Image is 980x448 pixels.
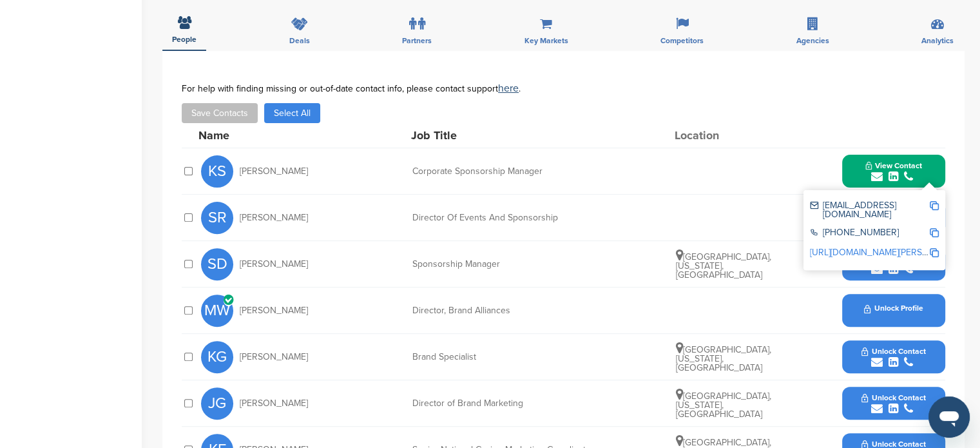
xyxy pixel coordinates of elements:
[240,353,308,362] span: [PERSON_NAME]
[796,37,829,44] span: Agencies
[201,155,233,188] span: KS
[921,37,954,44] span: Analytics
[182,103,258,123] button: Save Contacts
[810,201,929,219] div: [EMAIL_ADDRESS][DOMAIN_NAME]
[412,167,606,176] div: Corporate Sponsorship Manager
[240,260,308,269] span: [PERSON_NAME]
[182,83,945,93] div: For help with finding missing or out-of-date contact info, please contact support .
[264,103,320,123] button: Select All
[810,228,929,239] div: [PHONE_NUMBER]
[850,152,937,191] button: View Contact
[928,396,970,438] iframe: Button to launch messaging window
[240,213,308,222] span: [PERSON_NAME]
[201,341,233,373] span: KG
[524,37,568,44] span: Key Markets
[861,347,925,356] span: Unlock Contact
[930,201,939,210] img: Copy
[240,167,308,176] span: [PERSON_NAME]
[675,130,771,141] div: Location
[861,393,925,402] span: Unlock Contact
[412,306,606,315] div: Director, Brand Alliances
[810,247,967,258] a: [URL][DOMAIN_NAME][PERSON_NAME]
[201,387,233,420] span: JG
[864,304,923,313] span: Unlock Profile
[676,391,771,420] span: [GEOGRAPHIC_DATA], [US_STATE], [GEOGRAPHIC_DATA]
[240,399,308,408] span: [PERSON_NAME]
[930,248,939,257] img: Copy
[846,338,941,376] button: Unlock Contact
[676,251,771,280] span: [GEOGRAPHIC_DATA], [US_STATE], [GEOGRAPHIC_DATA]
[412,213,606,222] div: Director Of Events And Sponsorship
[201,248,233,280] span: SD
[201,295,233,327] span: MW
[865,161,922,170] span: View Contact
[172,35,197,43] span: People
[289,37,310,44] span: Deals
[660,37,704,44] span: Competitors
[198,130,340,141] div: Name
[201,202,233,234] span: SR
[412,353,606,362] div: Brand Specialist
[846,384,941,423] button: Unlock Contact
[201,287,945,333] a: MW [PERSON_NAME] Director, Brand Alliances Unlock Profile
[498,82,519,95] a: here
[412,260,606,269] div: Sponsorship Manager
[412,399,606,408] div: Director of Brand Marketing
[411,130,604,141] div: Job Title
[676,344,771,373] span: [GEOGRAPHIC_DATA], [US_STATE], [GEOGRAPHIC_DATA]
[402,37,432,44] span: Partners
[240,306,308,315] span: [PERSON_NAME]
[930,228,939,237] img: Copy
